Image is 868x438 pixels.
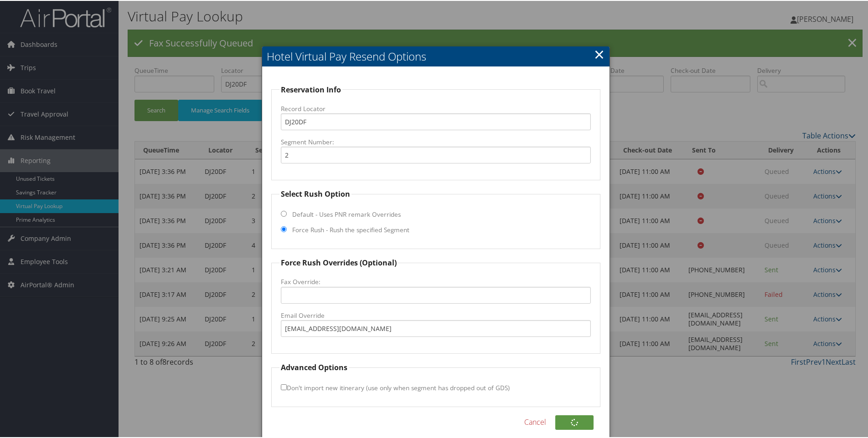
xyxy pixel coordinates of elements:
label: Fax Override: [281,276,591,285]
label: Record Locator [281,103,591,112]
label: Force Rush - Rush the specified Segment [292,224,409,234]
label: Email Override [281,310,591,319]
legend: Advanced Options [279,361,349,372]
legend: Reservation Info [279,83,342,94]
a: Cancel [524,416,546,427]
legend: Force Rush Overrides (Optional) [279,256,398,267]
label: Segment Number: [281,137,591,146]
a: Close [594,44,604,62]
label: Default - Uses PNR remark Overrides [292,209,401,218]
label: Don't import new itinerary (use only when segment has dropped out of GDS) [281,378,510,395]
legend: Select Rush Option [279,188,351,199]
h2: Hotel Virtual Pay Resend Options [262,46,610,66]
